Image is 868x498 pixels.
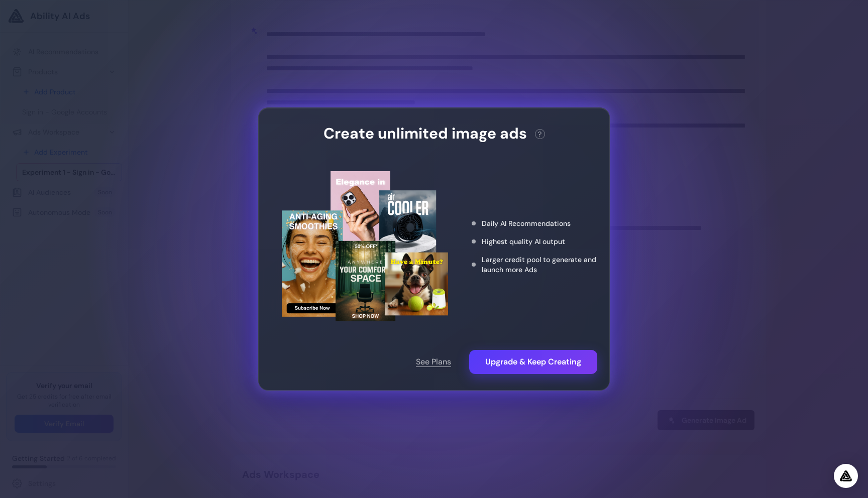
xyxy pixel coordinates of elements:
span: Daily AI Recommendations [482,218,571,228]
img: Upgrade [282,171,448,322]
span: Highest quality AI output [482,236,565,246]
span: ? [538,129,541,139]
h3: Create unlimited image ads [323,124,527,143]
button: See Plans [404,350,463,374]
span: Larger credit pool to generate and launch more Ads [482,255,597,275]
button: Upgrade & Keep Creating [469,350,597,374]
div: Open Intercom Messenger [834,464,858,488]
